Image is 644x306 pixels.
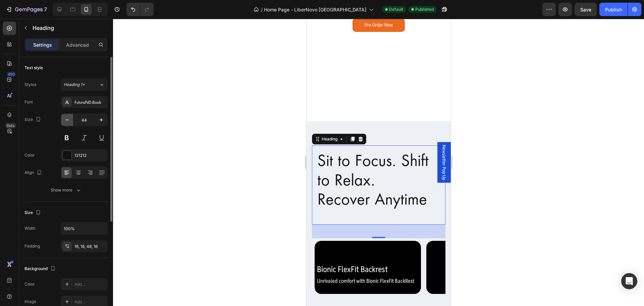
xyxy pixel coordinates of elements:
div: Size [24,208,42,217]
div: Color [24,152,35,158]
button: Publish [599,3,628,16]
div: 450 [6,72,16,77]
div: Show more [51,187,82,193]
div: 16, 16, 48, 16 [74,244,106,250]
video: Video [8,222,114,275]
p: 7 [44,5,47,13]
p: Active dynamic support for full-body alignment [122,258,222,266]
span: Heading 1* [64,82,85,88]
input: Auto [61,222,107,234]
span: Save [580,7,591,12]
span: Default [389,6,403,12]
h2: Bionic FlexFit Backrest [10,245,108,257]
div: Image [24,299,36,305]
div: FuturaND-Book [74,99,106,105]
p: Advanced [66,41,89,48]
p: Sit to Focus. Shift to Relax. Recover Anytime [11,132,133,190]
p: Pre-Order Now [58,2,86,10]
div: Size [24,115,42,124]
div: Padding [24,243,40,249]
button: Show more [24,184,108,196]
video: Video [120,222,226,275]
p: Settings [33,41,52,48]
div: Publish [605,6,622,13]
div: 121212 [74,152,106,159]
div: Text style [24,65,43,71]
div: Undo/Redo [126,3,154,16]
h2: Dynamic Support [122,245,222,257]
button: Save [575,3,597,16]
div: Add... [74,299,106,305]
div: Color [24,281,35,287]
p: Unrivaled comfort with Bionic FlexFit BackRest [10,258,108,266]
div: Background [24,264,57,273]
div: Styles [24,82,36,88]
div: Open Intercom Messenger [621,273,637,289]
div: Align [24,168,43,177]
span: Published [415,6,434,12]
div: Add... [74,281,106,288]
p: Heading [33,24,105,32]
div: Beta [5,123,16,128]
div: Font [24,99,33,105]
span: Home Page - LiberNovo [GEOGRAPHIC_DATA] [264,6,366,13]
button: Heading 1* [61,79,108,91]
span: / [261,6,263,13]
iframe: To enrich screen reader interactions, please activate Accessibility in Grammarly extension settings [307,19,451,306]
div: Width [24,225,36,231]
div: Heading [14,117,32,123]
h2: Rich Text Editor. Editing area: main [5,127,139,206]
button: 7 [3,3,50,16]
